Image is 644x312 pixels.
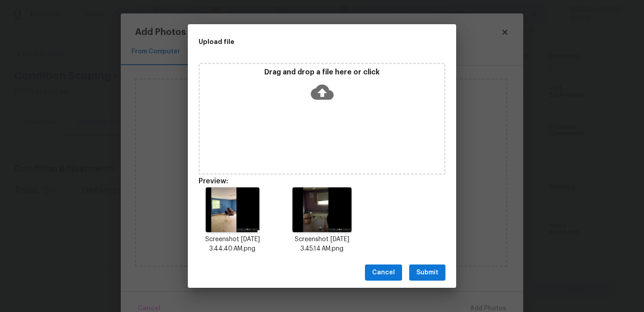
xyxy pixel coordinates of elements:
p: Screenshot [DATE] 3.45.14 AM.png [288,235,356,254]
p: Screenshot [DATE] 3.44.40 AM.png [199,235,267,254]
button: Submit [409,264,445,281]
button: Cancel [365,264,402,281]
img: FCh53Pdr+d4+tLjuHM7DiHuruLeGu7tgMiPBw53UKej8Mg4wAHQrX6kg7SemJvl9wSznQhsQCAfzuLoFH9Zj6SP97l0Ho3mmi... [206,187,260,232]
span: Cancel [372,267,395,278]
p: Drag and drop a file here or click [200,68,444,77]
span: Submit [416,267,438,278]
img: Y+5I9+VGYCOwEdgIbAQ2AhuBjcBGYCOwEdgIbAR+FQT+fxEuQOk9N0ZbAAAAAElFTkSuQmCC [292,187,352,232]
h2: Upload file [199,37,405,47]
